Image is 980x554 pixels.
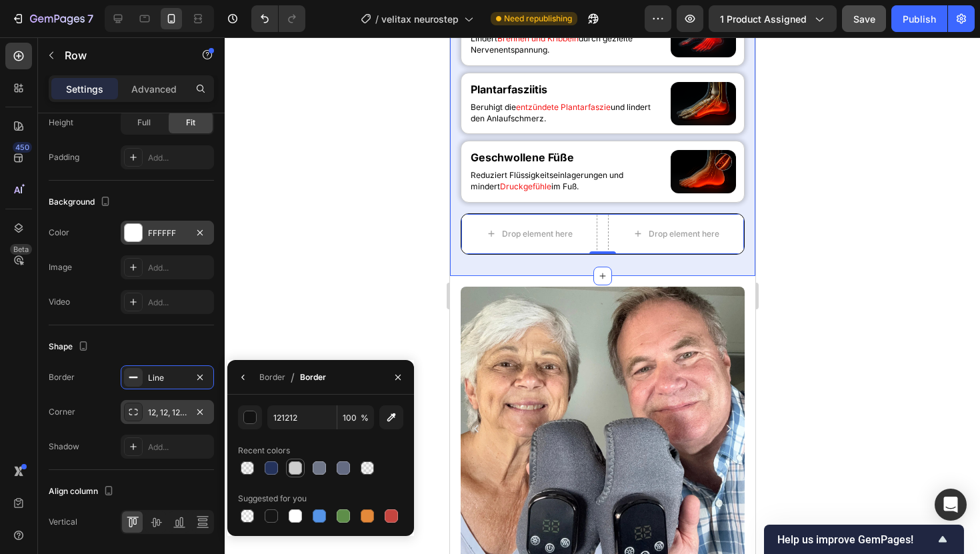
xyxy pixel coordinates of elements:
span: % [361,412,369,424]
div: Height [49,117,73,129]
div: Undo/Redo [251,5,305,32]
input: Eg: FFFFFF [267,405,337,429]
span: Need republishing [504,13,572,25]
span: 1 product assigned [720,12,807,26]
div: Shadow [49,441,79,453]
div: Video [49,296,70,308]
div: Suggested for you [238,493,307,505]
span: / [291,369,295,385]
div: Publish [903,12,936,26]
iframe: Design area [450,37,755,554]
span: Full [137,117,151,129]
span: entzündete Plantarfaszie [66,65,161,75]
img: image_demo.jpg [221,45,286,88]
p: Advanced [131,82,177,96]
button: Save [842,5,886,32]
div: Vertical [49,516,77,528]
div: 12, 12, 12, 12 [148,407,187,419]
button: Publish [891,5,947,32]
div: Add... [148,262,211,274]
p: Beruhigt die und lindert den Anlaufschmerz. [21,65,214,87]
span: / [375,12,379,26]
div: 450 [13,142,32,153]
div: Corner [49,406,75,418]
p: Reduziert Flüssigkeitseinlagerungen und mindert im Fuß. [21,133,214,155]
div: Border [49,371,75,383]
div: Add... [148,441,211,453]
span: Save [853,13,875,25]
span: Druckgefühle [50,144,101,154]
div: Open Intercom Messenger [935,489,967,521]
div: Padding [49,151,79,163]
button: Show survey - Help us improve GemPages! [777,531,951,547]
span: Help us improve GemPages! [777,533,935,546]
div: Line [148,372,187,384]
div: Beta [10,244,32,255]
button: 1 product assigned [709,5,837,32]
div: Add... [148,152,211,164]
div: Color [49,227,69,239]
button: 7 [5,5,99,32]
div: Drop element here [199,191,269,202]
span: Fit [186,117,195,129]
button: Carousel Back Arrow [21,386,32,397]
div: Shape [49,338,91,356]
div: Image [49,261,72,273]
button: Carousel Next Arrow [273,386,284,397]
div: Background [49,193,113,211]
div: Border [259,371,285,383]
div: FFFFFF [148,227,187,239]
p: Settings [66,82,103,96]
div: Border [300,371,326,383]
div: Drop element here [52,191,123,202]
p: Row [65,47,178,63]
span: velitax neurostep [381,12,459,26]
div: Recent colors [238,445,290,457]
div: Align column [49,483,117,501]
strong: Geschwollene Füße [21,113,124,127]
div: Add... [148,297,211,309]
h2: Plantarfasziitis [19,44,215,61]
p: 7 [87,11,93,27]
img: image_demo.jpg [221,113,286,156]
